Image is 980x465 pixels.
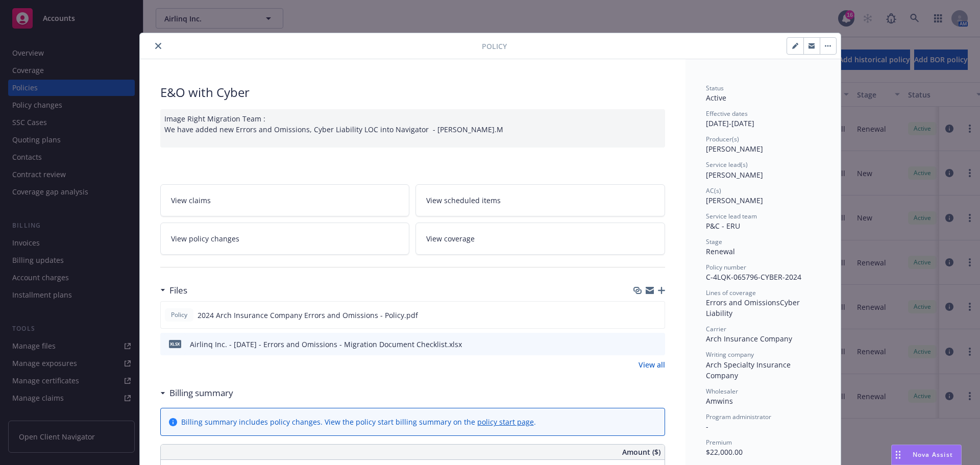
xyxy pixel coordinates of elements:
span: Writing company [706,350,754,359]
button: preview file [652,339,661,350]
span: Lines of coverage [706,288,756,297]
span: View policy changes [171,233,239,244]
div: E&O with Cyber [160,84,665,101]
span: - [706,422,708,431]
div: Billing summary [160,386,233,400]
span: P&C - ERU [706,221,740,231]
span: View scheduled items [426,195,501,206]
span: Policy [169,310,189,320]
a: View policy changes [160,223,410,255]
div: Files [160,284,187,297]
span: 2024 Arch Insurance Company Errors and Omissions - Policy.pdf [198,310,418,321]
button: download file [635,339,644,350]
span: View claims [171,195,211,206]
button: download file [635,310,643,321]
span: Service lead(s) [706,160,748,169]
div: Drag to move [892,445,904,464]
div: Image Right Migration Team : We have added new Errors and Omissions, Cyber Liability LOC into Nav... [160,109,665,148]
span: Service lead team [706,212,757,221]
span: Amwins [706,396,733,406]
a: View coverage [415,223,665,255]
span: Carrier [706,325,726,333]
span: Program administrator [706,412,771,421]
span: [PERSON_NAME] [706,195,763,205]
span: AC(s) [706,186,721,195]
span: Wholesaler [706,387,738,396]
h3: Billing summary [169,386,233,400]
span: Premium [706,438,732,447]
button: Nova Assist [891,445,962,465]
a: policy start page [477,417,534,427]
button: preview file [651,310,660,321]
span: Policy [482,41,507,52]
a: View scheduled items [415,184,665,216]
span: Renewal [706,247,735,256]
span: Status [706,84,724,92]
div: Airlinq Inc. - [DATE] - Errors and Omissions - Migration Document Checklist.xlsx [190,339,462,350]
span: [PERSON_NAME] [706,170,763,180]
span: Policy number [706,263,746,272]
span: xlsx [169,340,181,348]
a: View all [639,359,665,370]
span: C-4LQK-065796-CYBER-2024 [706,272,801,282]
span: Arch Insurance Company [706,334,792,344]
span: Nova Assist [913,450,953,459]
span: [PERSON_NAME] [706,144,763,154]
h3: Files [169,284,187,297]
span: Cyber Liability [706,298,802,318]
span: $22,000.00 [706,447,743,457]
span: Amount ($) [622,447,660,457]
div: [DATE] - [DATE] [706,109,820,129]
span: Active [706,93,726,103]
span: View coverage [426,233,475,244]
div: Billing summary includes policy changes. View the policy start billing summary on the . [181,417,536,427]
span: Effective dates [706,109,748,118]
span: Errors and Omissions [706,298,780,307]
span: Arch Specialty Insurance Company [706,360,793,380]
span: Producer(s) [706,135,739,143]
a: View claims [160,184,410,216]
button: close [152,40,164,52]
span: Stage [706,237,722,246]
